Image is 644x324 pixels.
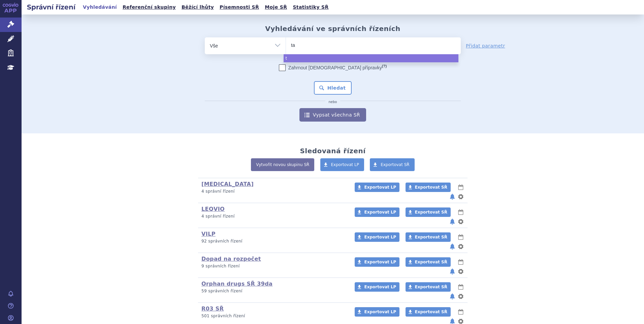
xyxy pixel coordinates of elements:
[364,260,396,264] span: Exportovat LP
[457,233,464,241] button: lhůty
[355,257,399,267] a: Exportovat LP
[251,158,314,171] a: Vytvořit novou skupinu SŘ
[325,100,341,104] i: nebo
[449,218,456,226] button: notifikace
[314,81,352,95] button: Hledat
[415,210,447,215] span: Exportovat SŘ
[457,242,464,251] button: nastavení
[300,147,365,155] h2: Sledovaná řízení
[355,183,399,192] a: Exportovat LP
[201,231,216,237] a: VILP
[299,108,366,122] a: Vypsat všechna SŘ
[370,158,415,171] a: Exportovat SŘ
[406,257,451,267] a: Exportovat SŘ
[364,185,396,190] span: Exportovat LP
[457,258,464,266] button: lhůty
[457,267,464,276] button: nastavení
[201,238,346,244] p: 92 správních řízení
[355,307,399,317] a: Exportovat LP
[201,313,346,319] p: 501 správních řízení
[415,260,447,264] span: Exportovat SŘ
[449,242,456,251] button: notifikace
[201,214,346,219] p: 4 správní řízení
[457,208,464,216] button: lhůty
[355,232,399,242] a: Exportovat LP
[406,307,451,317] a: Exportovat SŘ
[364,210,396,215] span: Exportovat LP
[364,235,396,239] span: Exportovat LP
[406,207,451,217] a: Exportovat SŘ
[415,235,447,239] span: Exportovat SŘ
[415,310,447,314] span: Exportovat SŘ
[382,64,387,68] abbr: (?)
[284,54,458,62] li: t
[201,281,272,287] a: Orphan drugs SŘ 39da
[201,256,261,262] a: Dopad na rozpočet
[355,282,399,292] a: Exportovat LP
[449,193,456,201] button: notifikace
[457,283,464,291] button: lhůty
[364,285,396,289] span: Exportovat LP
[22,2,81,12] h2: Správní řízení
[320,158,364,171] a: Exportovat LP
[201,206,225,212] a: LEQVIO
[201,305,224,312] a: R03 SŘ
[406,183,451,192] a: Exportovat SŘ
[279,64,387,71] label: Zahrnout [DEMOGRAPHIC_DATA] přípravky
[201,189,346,194] p: 4 správní řízení
[449,292,456,300] button: notifikace
[364,310,396,314] span: Exportovat LP
[406,232,451,242] a: Exportovat SŘ
[263,3,289,12] a: Moje SŘ
[457,292,464,300] button: nastavení
[291,3,330,12] a: Statistiky SŘ
[406,282,451,292] a: Exportovat SŘ
[81,3,119,12] a: Vyhledávání
[121,3,178,12] a: Referenční skupiny
[457,193,464,201] button: nastavení
[201,263,346,269] p: 9 správních řízení
[355,207,399,217] a: Exportovat LP
[457,218,464,226] button: nastavení
[180,3,216,12] a: Běžící lhůty
[466,42,505,49] a: Přidat parametr
[415,285,447,289] span: Exportovat SŘ
[201,181,254,187] a: [MEDICAL_DATA]
[218,3,261,12] a: Písemnosti SŘ
[415,185,447,190] span: Exportovat SŘ
[265,25,400,33] h2: Vyhledávání ve správních řízeních
[331,162,359,167] span: Exportovat LP
[457,183,464,191] button: lhůty
[457,308,464,316] button: lhůty
[381,162,410,167] span: Exportovat SŘ
[201,288,346,294] p: 59 správních řízení
[449,267,456,276] button: notifikace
